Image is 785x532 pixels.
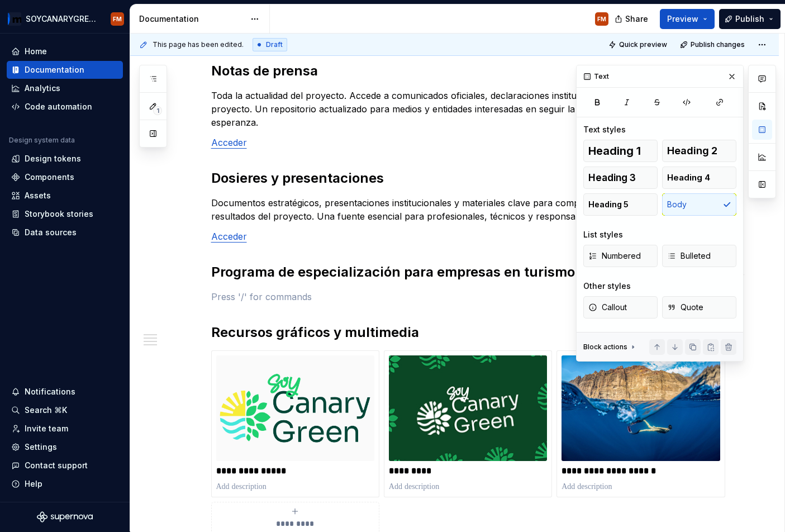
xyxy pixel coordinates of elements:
[25,460,88,471] div: Contact support
[216,355,374,461] img: c078aa4f-47ed-4375-8729-031aa358119d.jpg
[211,231,247,242] a: Acceder
[25,208,93,220] div: Storybook stories
[8,12,21,26] img: cb4637db-e7ba-439a-b7a7-bb3932b880a6.png
[9,136,75,145] div: Design system data
[677,37,750,53] button: Publish changes
[667,13,698,25] span: Preview
[37,511,93,522] svg: Supernova Logo
[113,15,122,23] div: FM
[719,9,781,29] button: Publish
[625,13,648,25] span: Share
[605,37,672,53] button: Quick preview
[211,62,725,80] h2: Notas de prensa
[25,101,92,112] div: Code automation
[619,40,667,49] span: Quick preview
[7,224,123,241] a: Data sources
[7,457,123,474] button: Contact support
[7,475,123,493] button: Help
[7,420,123,438] a: Invite team
[139,13,245,25] div: Documentation
[211,89,725,129] p: Toda la actualidad del proyecto. Accede a comunicados oficiales, declaraciones institucionales y ...
[211,196,725,223] p: Documentos estratégicos, presentaciones institucionales y materiales clave para comprender los ob...
[7,98,123,116] a: Code automation
[2,7,127,31] button: SOYCANARYGREENFM
[266,40,283,49] span: Draft
[211,324,725,341] h2: Recursos gráficos y multimedia
[7,401,123,419] button: Search ⌘K
[25,478,42,490] div: Help
[25,172,74,183] div: Components
[7,150,123,168] a: Design tokens
[211,263,725,281] h2: Programa de especialización para empresas en turismo responsable
[25,153,81,164] div: Design tokens
[7,438,123,456] a: Settings
[25,64,84,75] div: Documentation
[211,137,247,148] a: Acceder
[25,190,51,201] div: Assets
[597,15,606,23] div: FM
[25,405,67,416] div: Search ⌘K
[211,169,725,187] h2: Dosieres y presentaciones
[7,205,123,223] a: Storybook stories
[7,168,123,186] a: Components
[7,383,123,401] button: Notifications
[153,40,244,49] span: This page has been edited.
[25,386,75,397] div: Notifications
[7,187,123,205] a: Assets
[562,355,720,461] img: ce2c1363-e8b6-4f32-b797-e50f9258add5.jpg
[660,9,715,29] button: Preview
[691,40,745,49] span: Publish changes
[609,9,655,29] button: Share
[735,13,764,25] span: Publish
[25,83,60,94] div: Analytics
[25,441,57,453] div: Settings
[25,46,47,57] div: Home
[7,42,123,60] a: Home
[389,355,547,461] img: 4dd4ec50-b533-4f34-9927-7755a9f1f160.jpg
[153,106,162,115] span: 1
[7,79,123,97] a: Analytics
[26,13,97,25] div: SOYCANARYGREEN
[25,227,77,238] div: Data sources
[7,61,123,79] a: Documentation
[25,423,68,434] div: Invite team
